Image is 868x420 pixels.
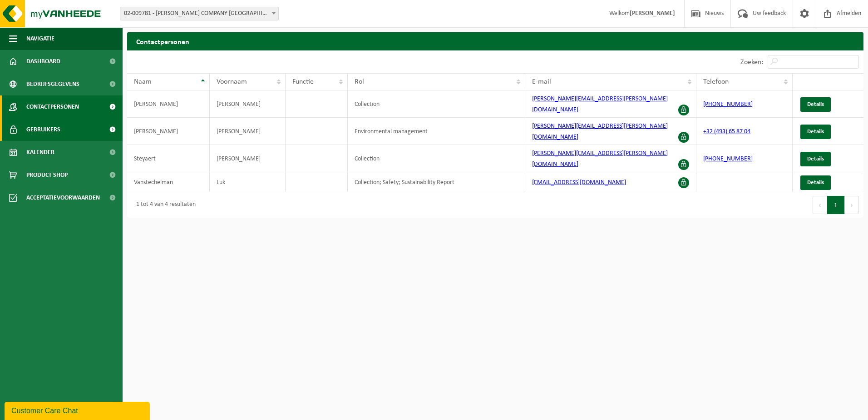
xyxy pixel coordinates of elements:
button: Next [845,196,859,214]
span: Functie [292,78,314,85]
a: Details [800,97,831,112]
span: Product Shop [26,164,68,186]
td: Collection [348,145,526,172]
h2: Contactpersonen [127,32,863,50]
a: Details [800,125,831,139]
td: Steyaert [127,145,210,172]
div: 1 tot 4 van 4 resultaten [132,197,196,213]
a: [PERSON_NAME][EMAIL_ADDRESS][PERSON_NAME][DOMAIN_NAME] [532,95,668,113]
span: Details [807,180,824,185]
a: Details [800,175,831,190]
td: Environmental management [348,118,526,145]
span: Kalender [26,141,54,164]
iframe: chat widget [5,400,152,420]
span: Details [807,129,824,135]
button: Previous [813,196,827,214]
span: Details [807,101,824,107]
span: Contactpersonen [26,95,79,118]
a: [PHONE_NUMBER] [703,155,753,162]
td: Collection; Safety; Sustainability Report [348,172,526,192]
a: [PERSON_NAME][EMAIL_ADDRESS][PERSON_NAME][DOMAIN_NAME] [532,150,668,168]
span: Naam [134,78,152,85]
td: [PERSON_NAME] [210,90,286,118]
span: Acceptatievoorwaarden [26,186,100,209]
strong: [PERSON_NAME] [630,10,675,17]
span: Navigatie [26,27,54,50]
span: 02-009781 - LOUIS DREYFUS COMPANY BELGIUM NV - GENT [120,7,279,20]
td: [PERSON_NAME] [210,145,286,172]
td: [PERSON_NAME] [210,118,286,145]
label: Zoeken: [740,59,763,66]
span: Rol [355,78,364,85]
a: Details [800,152,831,166]
span: Gebruikers [26,118,60,141]
span: Telefoon [703,78,729,85]
a: [EMAIL_ADDRESS][DOMAIN_NAME] [532,179,626,186]
td: Collection [348,90,526,118]
span: Bedrijfsgegevens [26,73,79,95]
td: Luk [210,172,286,192]
span: Details [807,156,824,162]
td: [PERSON_NAME] [127,90,210,118]
a: +32 (493) 65 87 04 [703,128,750,135]
span: 02-009781 - LOUIS DREYFUS COMPANY BELGIUM NV - GENT [120,7,278,20]
span: E-mail [532,78,551,85]
td: Vanstechelman [127,172,210,192]
td: [PERSON_NAME] [127,118,210,145]
a: [PERSON_NAME][EMAIL_ADDRESS][PERSON_NAME][DOMAIN_NAME] [532,123,668,140]
button: 1 [827,196,845,214]
span: Voornaam [217,78,247,85]
a: [PHONE_NUMBER] [703,101,753,108]
span: Dashboard [26,50,60,73]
